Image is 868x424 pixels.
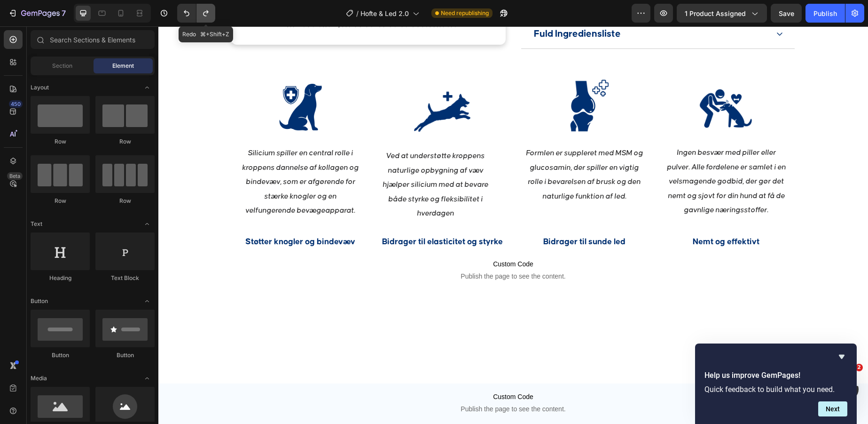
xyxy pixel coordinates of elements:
[31,274,90,282] div: Heading
[140,294,155,309] span: Toggle open
[441,9,489,17] span: Need republishing
[158,26,868,424] iframe: Design area
[364,120,487,177] p: Formlen er suppleret med MSM og glucosamin, der spiller en vigtig rolle i bevarelsen af brusk og ...
[506,119,629,191] p: Ingen besvær med piller eller pulver. Alle fordelene er samlet i en velsmagende godbid, der gør d...
[31,297,48,305] span: Button
[779,9,794,17] span: Save
[31,374,47,383] span: Media
[74,208,210,224] p: Støtter knogler og bindevæv
[80,120,203,192] p: Silicium spiller en central rolle i kroppens dannelse af kollagen og bindevæv, som er afgørende f...
[95,274,155,282] div: Text Block
[7,172,23,180] div: Beta
[73,245,637,255] span: Publish the page to see the content.
[31,83,49,92] span: Layout
[4,4,70,23] button: 7
[52,62,72,70] span: Section
[813,8,837,18] div: Publish
[9,100,23,108] div: 450
[216,208,352,224] p: Bidrager til elasticitet og styrke
[540,53,594,107] img: gempages_530731164596438236-6c2cf6dc-31c9-4014-aa8b-af27bc280070.png
[95,197,155,205] div: Row
[356,8,359,18] span: /
[140,371,155,386] span: Toggle open
[360,8,409,18] span: Hofte & Led 2.0
[677,4,767,23] button: 1 product assigned
[358,208,494,224] p: Bidrager til sunde led
[31,197,90,205] div: Row
[855,364,863,371] span: 2
[31,137,90,146] div: Row
[31,220,42,228] span: Text
[685,8,746,18] span: 1 product assigned
[95,137,155,146] div: Row
[140,80,155,95] span: Toggle open
[140,216,155,232] span: Toggle open
[177,4,215,23] div: Undo/Redo
[215,122,338,194] p: Ved at understøtte kroppens naturlige opbygning af væv hjælper silicium med at bevare både styrke...
[95,351,155,360] div: Button
[62,8,66,19] p: 7
[771,4,802,23] button: Save
[818,401,847,416] button: Next question
[118,57,165,104] img: gempages_530731164596438236-43ce8991-060f-40bc-904f-e7e1c0542b6e.png
[31,351,90,360] div: Button
[256,58,312,114] img: gempages_530731164596438236-ac5f53eb-57ac-493b-a734-e8393ef996ab.png
[704,351,847,416] div: Help us improve GemPages!
[704,370,847,381] h2: Help us improve GemPages!
[704,385,847,394] p: Quick feedback to build what you need.
[805,4,845,23] button: Publish
[31,30,155,49] input: Search Sections & Elements
[73,232,637,243] span: Custom Code
[500,208,636,224] p: Nemt og effektivt
[398,53,452,107] img: gempages_530731164596438236-31e7357c-84f9-41d6-a287-0a011a10b235.png
[836,351,847,362] button: Hide survey
[112,62,134,70] span: Element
